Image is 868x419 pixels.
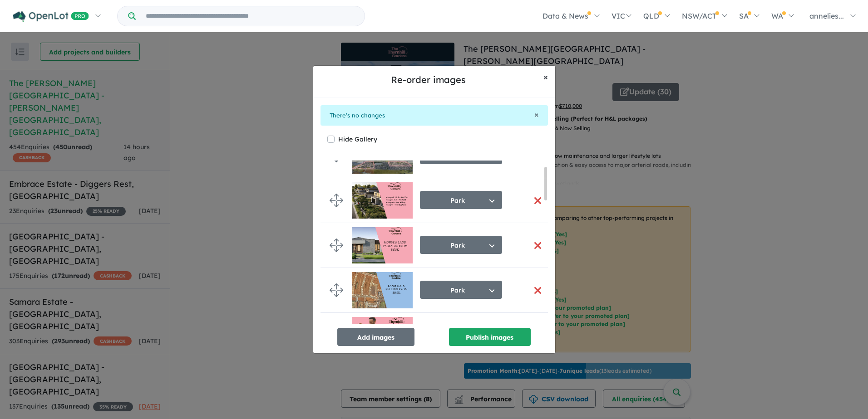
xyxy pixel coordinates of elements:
[352,227,413,263] img: The%20Thornhill%20Gardens%20Estate%20-%20Thornhill%20Park___1755230196.jpg
[352,317,413,353] img: The%20Thornhill%20Gardens%20Estate%20-%20Thornhill%20Park___1752551555.jpg
[449,328,531,346] button: Publish images
[321,73,536,87] h5: Re-order images
[337,328,414,346] button: Add images
[543,72,548,82] span: ×
[338,133,377,146] label: Hide Gallery
[420,191,502,209] button: Park
[330,194,343,207] img: drag.svg
[13,11,89,22] img: Openlot PRO Logo White
[809,11,844,20] span: annelies...
[534,109,539,120] span: ×
[138,6,363,26] input: Try estate name, suburb, builder or developer
[330,239,343,252] img: drag.svg
[352,182,413,219] img: The%20Thornhill%20Gardens%20Estate%20-%20Thornhill%20Park___1752551556.jpg
[420,236,502,254] button: Park
[534,111,539,119] button: Close
[420,281,502,299] button: Park
[352,272,413,308] img: The%20Thornhill%20Gardens%20Estate%20-%20Thornhill%20Park___1748905752.jpg
[321,105,548,126] div: There's no changes
[330,283,343,297] img: drag.svg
